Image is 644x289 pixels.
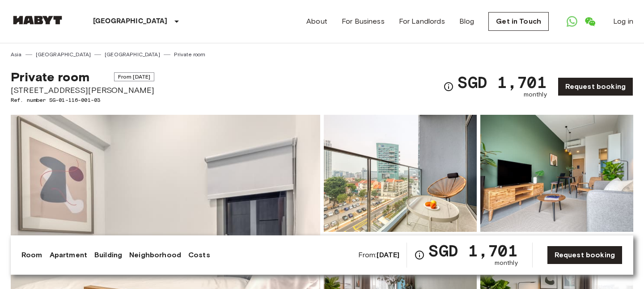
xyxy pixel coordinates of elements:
p: [GEOGRAPHIC_DATA] [93,16,168,27]
a: Private room [174,50,206,59]
a: Open WeChat [581,13,599,30]
b: [DATE] [377,251,399,259]
img: Picture of unit SG-01-116-001-03 [480,115,633,232]
span: [STREET_ADDRESS][PERSON_NAME] [11,84,154,96]
a: About [306,16,327,27]
span: SGD 1,701 [458,74,547,90]
span: SGD 1,701 [428,243,517,259]
a: Asia [11,50,22,59]
a: Neighborhood [129,250,181,260]
a: Apartment [50,250,87,260]
a: Room [21,250,42,260]
a: For Landlords [399,16,445,27]
span: From: [358,250,400,260]
a: Building [94,250,122,260]
a: [GEOGRAPHIC_DATA] [36,50,91,59]
a: Blog [459,16,475,27]
span: Ref. number SG-01-116-001-03 [11,96,154,104]
a: Request booking [547,246,623,264]
a: Get in Touch [488,12,549,31]
svg: Check cost overview for full price breakdown. Please note that discounts apply to new joiners onl... [414,250,425,260]
a: Costs [188,250,210,260]
span: monthly [524,90,547,99]
a: Log in [613,16,633,27]
svg: Check cost overview for full price breakdown. Please note that discounts apply to new joiners onl... [443,81,454,92]
a: Open WhatsApp [563,13,581,30]
a: Request booking [558,77,633,96]
span: Private room [11,69,89,84]
span: monthly [495,259,518,268]
img: Picture of unit SG-01-116-001-03 [324,115,477,232]
a: [GEOGRAPHIC_DATA] [105,50,160,59]
span: From [DATE] [114,72,155,81]
img: Habyt [11,16,64,25]
a: For Business [342,16,385,27]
